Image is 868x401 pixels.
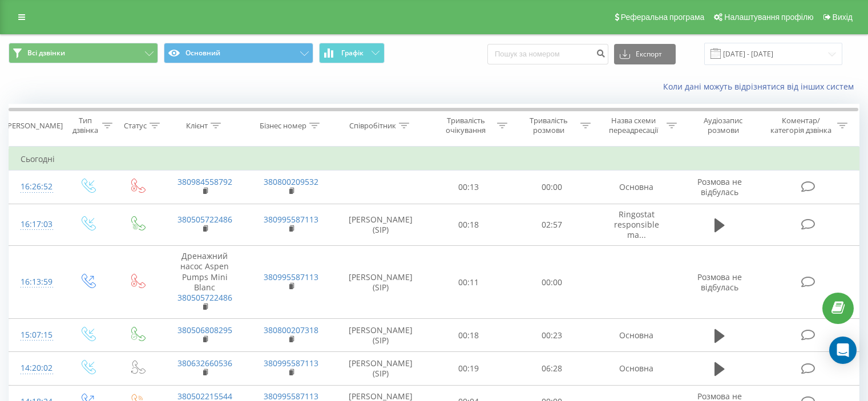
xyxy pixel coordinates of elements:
td: Сьогодні [9,148,859,171]
a: Коли дані можуть відрізнятися вiд інших систем [663,81,859,92]
a: 380995587113 [264,272,318,282]
span: Розмова не відбулась [697,272,742,293]
td: [PERSON_NAME] (SIP) [334,204,427,246]
span: Налаштування профілю [724,13,813,22]
div: Тривалість очікування [438,116,495,135]
div: Співробітник [349,121,396,131]
a: 380632660536 [177,358,232,368]
a: 380995587113 [264,214,318,225]
td: [PERSON_NAME] (SIP) [334,352,427,385]
div: 16:13:59 [21,271,51,293]
span: Графік [341,49,364,57]
div: 14:20:02 [21,357,51,379]
td: 00:13 [427,171,510,204]
td: 00:19 [427,352,510,385]
div: Назва схеми переадресації [604,116,664,135]
span: Всі дзвінки [27,48,65,58]
a: 380506808295 [177,325,232,335]
div: Статус [124,121,147,131]
a: 380800207318 [264,325,318,335]
button: Всі дзвінки [9,43,158,63]
div: Open Intercom Messenger [829,337,857,364]
div: 16:26:52 [21,176,51,198]
span: Вихід [833,13,853,22]
span: Розмова не відбулась [697,176,742,197]
a: 380505722486 [177,214,232,225]
td: [PERSON_NAME] (SIP) [334,319,427,352]
a: 380505722486 [177,292,232,303]
td: 00:00 [510,246,593,319]
div: Аудіозапис розмови [690,116,757,135]
span: Ringostat responsible ma... [614,209,659,240]
td: 00:23 [510,319,593,352]
a: 380995587113 [264,358,318,368]
td: [PERSON_NAME] (SIP) [334,246,427,319]
td: Основна [593,352,679,385]
div: Бізнес номер [260,121,306,131]
td: 00:18 [427,319,510,352]
td: Основна [593,319,679,352]
td: 06:28 [510,352,593,385]
div: 15:07:15 [21,324,51,346]
a: 380800209532 [264,176,318,187]
div: Клієнт [186,121,208,131]
span: Реферальна програма [621,13,705,22]
td: Дренажний насос Aspen Pumps Mini Blanc [162,246,248,319]
td: 00:18 [427,204,510,246]
button: Графік [319,43,385,63]
td: 00:11 [427,246,510,319]
td: 02:57 [510,204,593,246]
input: Пошук за номером [487,44,608,64]
button: Основний [164,43,313,63]
td: Основна [593,171,679,204]
div: Тип дзвінка [72,116,99,135]
td: 00:00 [510,171,593,204]
a: 380984558792 [177,176,232,187]
div: Тривалість розмови [520,116,578,135]
div: 16:17:03 [21,213,51,236]
div: Коментар/категорія дзвінка [768,116,834,135]
div: [PERSON_NAME] [5,121,63,131]
button: Експорт [614,44,676,64]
